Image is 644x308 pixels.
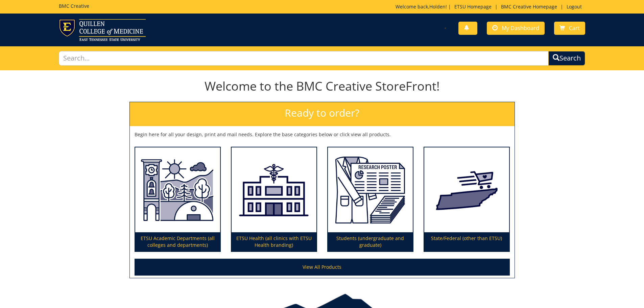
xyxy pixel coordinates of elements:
p: Welcome back, ! | | | [396,3,585,10]
a: Logout [563,3,585,10]
a: ETSU Health (all clinics with ETSU Health branding) [232,147,316,252]
a: ETSU Academic Departments (all colleges and departments) [135,147,220,252]
span: Cart [569,24,580,32]
span: My Dashboard [502,24,539,32]
a: State/Federal (other than ETSU) [424,147,509,252]
a: ETSU Homepage [451,3,495,10]
img: ETSU logo [59,19,146,41]
a: Students (undergraduate and graduate) [328,147,413,252]
a: My Dashboard [487,22,545,35]
input: Search... [59,51,549,66]
p: ETSU Health (all clinics with ETSU Health branding) [232,232,316,251]
a: Holden [429,3,446,10]
p: Students (undergraduate and graduate) [328,232,413,251]
img: ETSU Academic Departments (all colleges and departments) [135,147,220,233]
p: ETSU Academic Departments (all colleges and departments) [135,232,220,251]
h5: BMC Creative [59,3,89,8]
img: State/Federal (other than ETSU) [424,147,509,233]
img: Students (undergraduate and graduate) [328,147,413,233]
img: ETSU Health (all clinics with ETSU Health branding) [232,147,316,233]
h2: Ready to order? [130,102,515,126]
button: Search [548,51,585,66]
p: State/Federal (other than ETSU) [424,232,509,251]
h1: Welcome to the BMC Creative StoreFront! [129,79,515,93]
a: Cart [554,22,585,35]
p: Begin here for all your design, print and mail needs. Explore the base categories below or click ... [135,131,510,138]
a: BMC Creative Homepage [498,3,560,10]
a: View All Products [135,259,510,276]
